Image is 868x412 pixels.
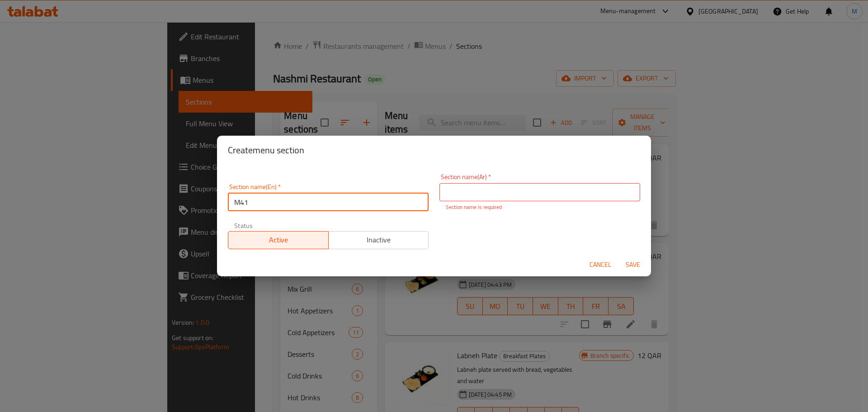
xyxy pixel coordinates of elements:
[590,259,611,270] span: Cancel
[618,256,647,273] button: Save
[328,231,429,249] button: Inactive
[228,231,329,249] button: Active
[232,233,325,246] span: Active
[446,203,634,211] p: Section name is required
[228,143,640,157] h2: Create menu section
[228,193,429,211] input: Please enter section name(en)
[622,259,644,270] span: Save
[332,233,425,246] span: Inactive
[439,183,640,201] input: Please enter section name(ar)
[586,256,615,273] button: Cancel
